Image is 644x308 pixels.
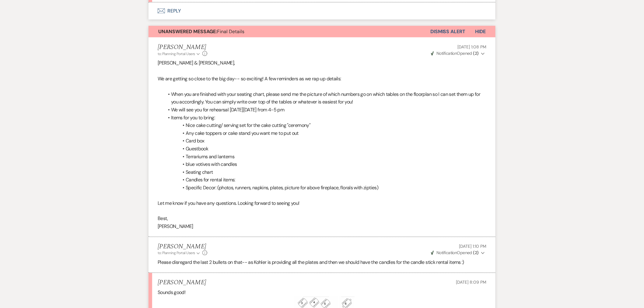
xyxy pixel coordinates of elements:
[164,153,486,161] li: Terrariums and lanterns
[158,279,206,287] h5: [PERSON_NAME]
[458,44,486,50] span: [DATE] 1:08 PM
[158,223,486,231] p: [PERSON_NAME]
[164,176,486,184] li: Candles for rental items:
[465,26,495,37] button: Hide
[158,44,207,51] h5: [PERSON_NAME]
[436,51,457,56] span: Notification
[436,250,457,256] span: Notification
[431,250,479,256] span: Opened
[158,28,217,35] strong: Unanswered Message:
[158,51,195,56] span: to: Planning Portal Users
[164,129,486,137] li: Any cake toppers or cake stand you want me to put out
[149,26,430,37] button: Unanswered Message:Final Details
[164,114,486,122] li: Items for you to bring:
[149,2,495,19] button: Reply
[164,145,486,153] li: Guestbook
[431,51,479,56] span: Opened
[158,289,486,297] p: Sounds good!
[164,106,486,114] li: We will see you for rehearsal [DATE][DATE] from 4-5 pm
[164,160,486,168] li: blue votives with candles
[158,28,244,35] span: Final Details
[158,59,486,67] p: [PERSON_NAME] & [PERSON_NAME],
[430,26,465,37] button: Dismiss Alert
[158,251,195,256] span: to: Planning Portal Users
[473,250,479,256] strong: ( 2 )
[430,50,486,57] button: NotificationOpened (2)
[158,250,201,256] button: to: Planning Portal Users
[473,51,479,56] strong: ( 2 )
[164,121,486,129] li: Nice cake cutting/ serving set for the cake cutting "ceremony"
[430,250,486,256] button: NotificationOpened (2)
[158,215,486,223] p: Best,
[164,184,486,192] li: Specific Decor: (photos, runners, napkins, plates, picture for above fireplace, florals with zipt...
[164,90,486,106] li: When you are finished with your seating chart, please send me the picture of which numbers go on ...
[158,259,486,267] p: Please disregard the last 2 bullets on that-- as Kohler is providing all the plates and then we s...
[164,168,486,176] li: Seating chart
[164,137,486,145] li: Card box
[459,244,486,249] span: [DATE] 1:10 PM
[158,243,207,251] h5: [PERSON_NAME]
[456,280,486,285] span: [DATE] 8:09 PM
[158,199,486,207] p: Let me know if you have any questions. Looking forward to seeing you!
[158,51,201,57] button: to: Planning Portal Users
[158,75,486,83] p: We are getting so close to the big day-- so exciting! A few reminders as we rap up details:
[475,28,486,35] span: Hide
